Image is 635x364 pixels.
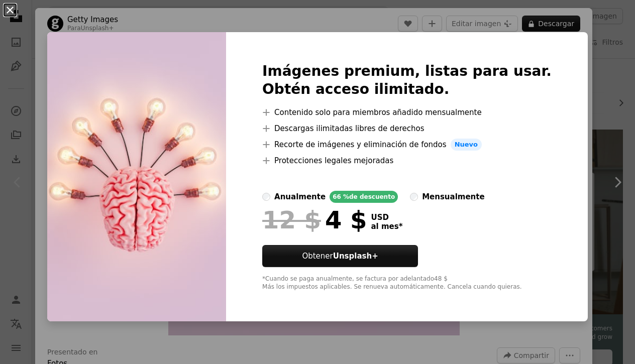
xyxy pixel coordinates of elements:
span: Nuevo [451,139,482,151]
div: anualmente [274,191,326,203]
img: premium_photo-1681488007344-c75b0cf8b0cd [47,32,226,321]
li: Recorte de imágenes y eliminación de fondos [262,139,552,151]
div: 66 % de descuento [330,191,398,203]
div: *Cuando se paga anualmente, se factura por adelantado 48 $ Más los impuestos aplicables. Se renue... [262,275,552,291]
div: 4 $ [262,207,367,233]
strong: Unsplash+ [333,252,378,261]
h2: Imágenes premium, listas para usar. Obtén acceso ilimitado. [262,62,552,98]
span: 12 $ [262,207,321,233]
li: Descargas ilimitadas libres de derechos [262,123,552,135]
input: anualmente66 %de descuento [262,193,270,201]
button: ObtenerUnsplash+ [262,245,418,267]
li: Protecciones legales mejoradas [262,155,552,167]
div: mensualmente [422,191,484,203]
span: al mes * [371,222,402,231]
input: mensualmente [410,193,418,201]
span: USD [371,213,402,222]
li: Contenido solo para miembros añadido mensualmente [262,106,552,118]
